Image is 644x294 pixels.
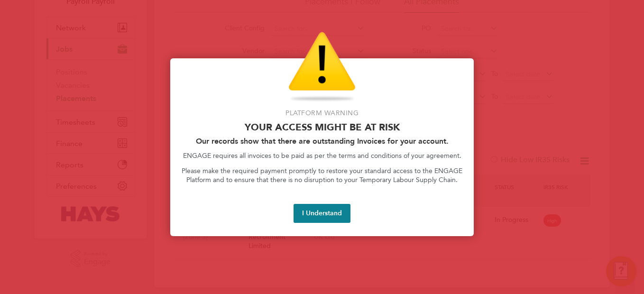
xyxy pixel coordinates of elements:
img: Warning Icon [288,32,356,103]
p: Platform Warning [182,109,462,118]
p: Your access might be at risk [182,121,462,133]
h2: Our records show that there are outstanding Invoices for your account. [182,137,462,146]
p: ENGAGE requires all invoices to be paid as per the terms and conditions of your agreement. [182,151,462,161]
p: Please make the required payment promptly to restore your standard access to the ENGAGE Platform ... [182,166,462,185]
div: Access At Risk [170,58,474,236]
button: I Understand [294,204,350,223]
